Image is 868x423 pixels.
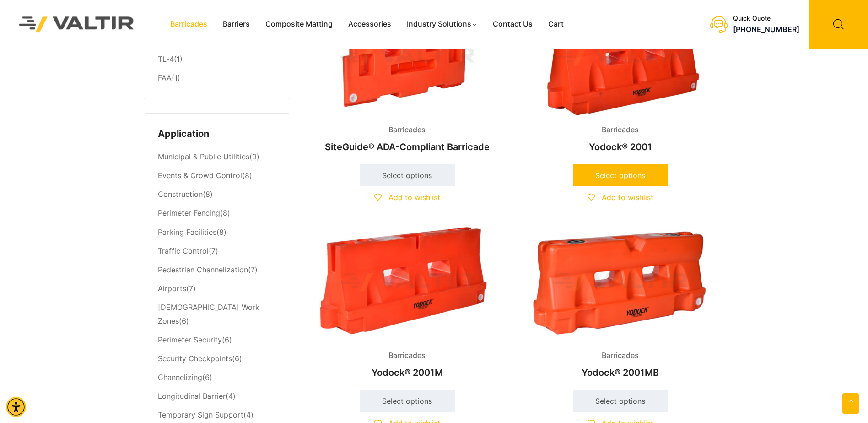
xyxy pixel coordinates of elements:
[158,331,276,349] li: (6)
[158,350,276,369] li: (6)
[7,5,146,44] img: Valtir Rentals
[360,390,455,412] a: Select options for “Yodock® 2001M”
[158,54,174,64] a: TL-4
[340,17,399,31] a: Accessories
[158,246,209,255] a: Traffic Control
[158,148,276,167] li: (9)
[308,223,506,342] img: Barricades
[573,164,668,186] a: Select options for “Yodock® 2001”
[158,69,276,85] li: (1)
[522,223,719,383] a: BarricadesYodock® 2001MB
[382,349,432,363] span: Barricades
[162,17,215,31] a: Barricades
[399,17,485,31] a: Industry Solutions
[158,73,172,82] a: FAA
[158,152,249,161] a: Municipal & Public Utilities
[158,223,276,242] li: (8)
[158,265,248,274] a: Pedestrian Channelization
[158,373,202,382] a: Channelizing
[158,208,220,217] a: Perimeter Fencing
[573,390,668,412] a: Select options for “Yodock® 2001MB”
[308,363,506,383] h2: Yodock® 2001M
[485,17,540,31] a: Contact Us
[158,298,276,331] li: (6)
[158,185,276,204] li: (8)
[158,127,276,141] h4: Application
[360,164,455,186] a: Select options for “SiteGuide® ADA-Compliant Barricade”
[522,223,719,342] img: Barricades
[158,50,276,69] li: (1)
[733,25,799,34] a: call (888) 496-3625
[308,137,506,157] h2: SiteGuide® ADA-Compliant Barricade
[158,279,276,298] li: (7)
[842,393,859,414] a: Open this option
[388,193,440,202] span: Add to wishlist
[158,410,243,419] a: Temporary Sign Support
[158,335,222,344] a: Perimeter Security
[158,190,203,199] a: Construction
[158,284,186,293] a: Airports
[595,349,646,363] span: Barricades
[382,123,432,137] span: Barricades
[215,17,258,31] a: Barriers
[158,387,276,406] li: (4)
[158,391,226,401] a: Longitudinal Barrier
[595,123,646,137] span: Barricades
[540,17,571,31] a: Cart
[158,228,216,237] a: Parking Facilities
[158,260,276,279] li: (7)
[522,363,719,383] h2: Yodock® 2001MB
[374,193,440,202] a: Add to wishlist
[158,369,276,387] li: (6)
[733,15,799,22] div: Quick Quote
[6,397,26,417] div: Accessibility Menu
[158,303,259,325] a: [DEMOGRAPHIC_DATA] Work Zones
[258,17,340,31] a: Composite Matting
[158,242,276,260] li: (7)
[522,137,719,157] h2: Yodock® 2001
[308,223,506,383] a: BarricadesYodock® 2001M
[602,193,653,202] span: Add to wishlist
[158,354,232,363] a: Security Checkpoints
[158,167,276,185] li: (8)
[158,204,276,223] li: (8)
[588,193,653,202] a: Add to wishlist
[158,171,242,180] a: Events & Crowd Control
